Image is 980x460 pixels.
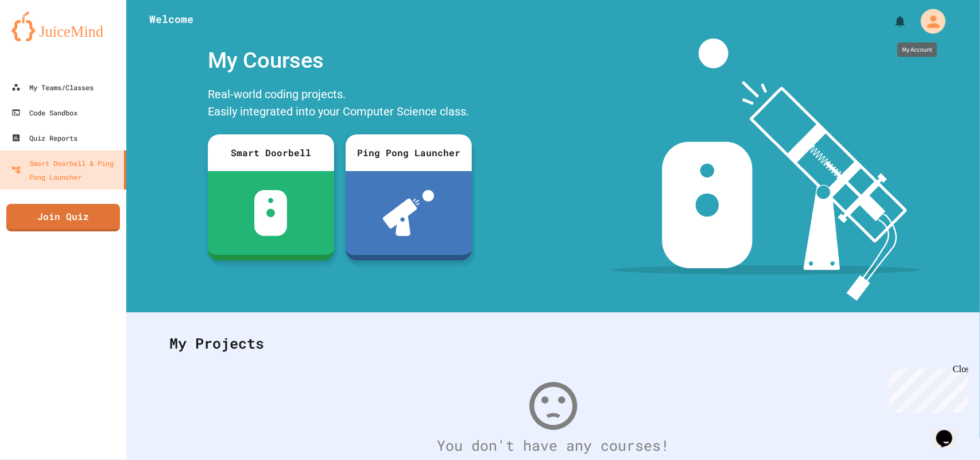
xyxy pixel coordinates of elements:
[5,5,79,73] div: Chat with us now!Close
[208,134,334,171] div: Smart Doorbell
[158,435,948,457] div: You don't have any courses!
[202,38,478,83] div: My Courses
[11,106,78,119] div: Code Sandbox
[383,190,434,236] img: ppl-with-ball.png
[932,414,969,449] iframe: chat widget
[202,83,478,126] div: Real-world coding projects. Easily integrated into your Computer Science class.
[11,131,78,145] div: Quiz Reports
[346,134,472,171] div: Ping Pong Launcher
[11,156,119,184] div: Smart Doorbell & Ping Pong Launcher
[897,42,937,57] div: My Account
[885,364,969,413] iframe: chat widget
[158,321,948,366] div: My Projects
[6,204,120,231] a: Join Quiz
[907,5,949,37] div: My Account
[613,38,920,301] img: banner-image-my-projects.png
[872,11,910,31] div: My Notifications
[254,190,287,236] img: sdb-white.svg
[11,80,94,94] div: My Teams/Classes
[11,11,115,41] img: logo-orange.svg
